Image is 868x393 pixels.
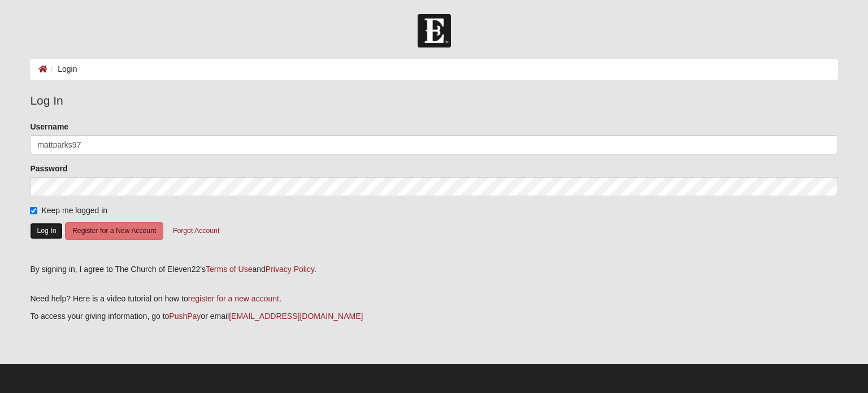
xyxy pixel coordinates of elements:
[418,14,451,47] img: Church of Eleven22 Logo
[30,310,837,322] p: To access your giving information, go to or email
[188,294,279,303] a: register for a new account
[47,63,77,75] li: Login
[229,312,363,321] a: [EMAIL_ADDRESS][DOMAIN_NAME]
[30,121,68,132] label: Username
[30,293,837,305] p: Need help? Here is a video tutorial on how to .
[41,206,107,215] span: Keep me logged in
[206,265,252,274] a: Terms of Use
[169,312,201,321] a: PushPay
[65,222,163,240] button: Register for a New Account
[30,92,837,110] legend: Log In
[30,207,37,214] input: Keep me logged in
[266,265,314,274] a: Privacy Policy
[30,223,63,239] button: Log In
[30,264,837,275] div: By signing in, I agree to The Church of Eleven22's and .
[166,222,227,240] button: Forgot Account
[30,163,67,174] label: Password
